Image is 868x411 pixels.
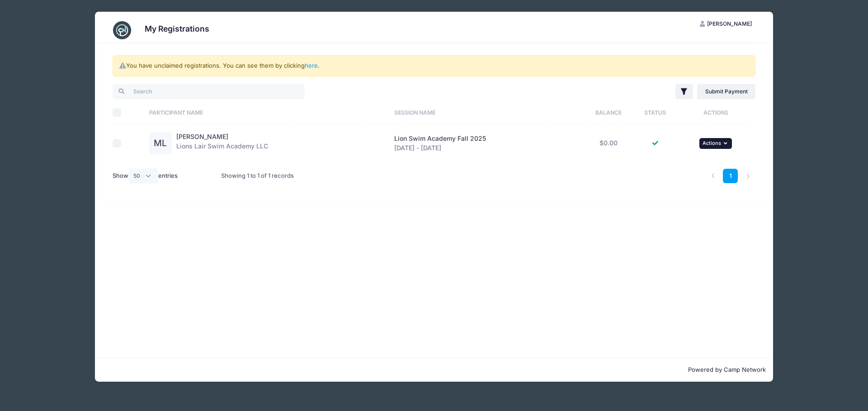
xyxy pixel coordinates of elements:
th: Balance: activate to sort column ascending [583,101,634,125]
th: Participant Name: activate to sort column ascending [145,101,390,125]
th: Select All [113,101,145,125]
div: ML [149,132,172,155]
a: Submit Payment [697,84,755,99]
button: Actions [699,138,732,149]
a: here [305,62,318,69]
p: Powered by Camp Network [102,365,766,374]
a: 1 [723,169,738,184]
div: Showing 1 to 1 of 1 records [221,166,294,186]
th: Status: activate to sort column ascending [634,101,676,125]
span: Lion Swim Academy Fall 2025 [394,134,486,142]
label: Show entries [113,168,178,184]
div: [DATE] - [DATE] [394,134,579,153]
td: $0.00 [583,125,634,162]
button: [PERSON_NAME] [692,16,760,32]
a: ML [149,140,172,148]
h3: My Registrations [145,24,209,33]
span: Actions [703,140,721,146]
select: Showentries [128,168,158,184]
div: You have unclaimed registrations. You can see them by clicking . [113,55,755,77]
div: Lions Lair Swim Academy LLC [176,132,268,155]
img: CampNetwork [113,21,131,39]
input: Search [113,84,305,99]
th: Session Name: activate to sort column ascending [390,101,583,125]
th: Actions: activate to sort column ascending [676,101,755,125]
a: [PERSON_NAME] [176,133,228,140]
span: [PERSON_NAME] [707,20,752,27]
